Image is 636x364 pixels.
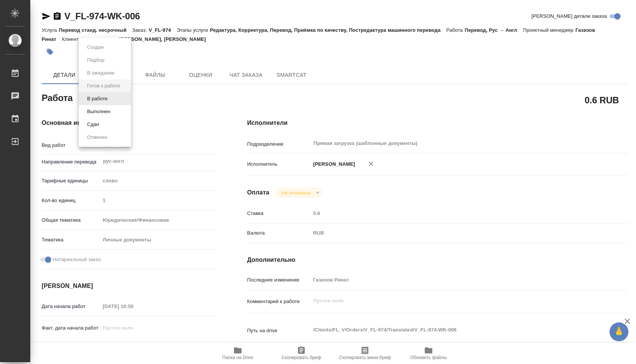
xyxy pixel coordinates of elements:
[85,82,123,90] button: Готов к работе
[85,56,107,64] button: Подбор
[85,120,101,129] button: Сдан
[85,133,110,142] button: Отменен
[85,107,112,116] button: Выполнен
[85,95,110,103] button: В работе
[85,69,117,77] button: В ожидании
[85,43,106,51] button: Создан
